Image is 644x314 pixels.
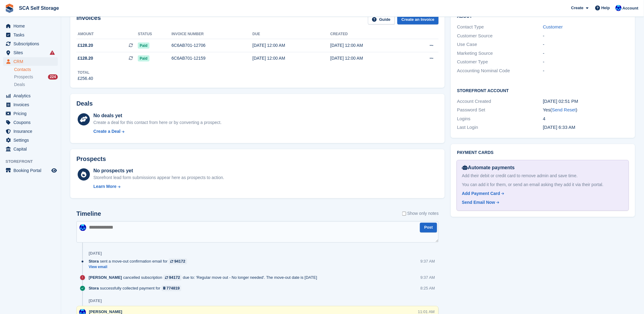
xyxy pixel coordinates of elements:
a: Learn More [94,183,224,190]
a: menu [3,136,58,144]
a: Preview store [50,167,58,174]
h2: Timeline [76,211,101,218]
span: Prospects [14,74,33,80]
span: £128.20 [78,42,93,49]
a: menu [3,22,58,30]
div: [DATE] 02:51 PM [543,98,629,105]
div: - [543,41,629,48]
span: Analytics [13,92,50,100]
a: 94172 [169,259,187,264]
a: menu [3,92,58,100]
a: menu [3,127,58,136]
a: menu [3,145,58,153]
a: Create an Invoice [397,14,439,24]
div: 774819 [167,286,180,291]
div: - [543,32,629,39]
th: Due [252,29,330,39]
span: Home [13,22,50,30]
a: SCA Self Storage [17,3,61,13]
div: Customer Type [457,58,543,65]
div: Customer Source [457,32,543,39]
div: 94172 [174,259,185,264]
span: Deals [14,82,25,88]
th: Invoice number [171,29,252,39]
div: 224 [48,74,58,80]
span: Account [623,5,638,11]
h2: Prospects [76,155,106,163]
div: 8:25 AM [421,286,435,291]
div: Total [78,70,93,75]
div: No deals yet [94,112,222,119]
div: [DATE] 12:00 AM [252,42,330,49]
div: Password Set [457,107,543,114]
span: Pricing [13,109,50,118]
div: Logins [457,115,543,122]
span: Tasks [13,31,50,39]
div: Account Created [457,98,543,105]
div: Add their debit or credit card to remove admin and save time. [462,173,624,179]
div: successfully collected payment for [89,286,184,291]
div: You can add it for them, or send an email asking they add it via their portal. [462,181,624,188]
h2: Payment cards [457,150,629,155]
div: - [543,58,629,65]
span: Stora [89,259,99,264]
div: Create a Deal [94,128,121,135]
a: Deals [14,81,58,88]
div: Storefront lead form submissions appear here as prospects to action. [94,174,224,181]
span: Invoices [13,100,50,109]
a: menu [3,31,58,39]
span: £128.20 [78,55,93,62]
div: Use Case [457,41,543,48]
div: 9:37 AM [421,275,435,281]
div: 6C6AB701-12159 [171,55,252,62]
div: Contact Type [457,24,543,31]
button: Post [420,223,437,233]
span: Paid [138,55,149,62]
div: [DATE] [89,251,102,256]
span: Stora [89,286,99,291]
a: View email [89,265,190,270]
label: Show only notes [402,211,439,217]
span: Subscriptions [13,39,50,48]
a: Add Payment Card [462,190,621,197]
img: stora-icon-8386f47178a22dfd0bd8f6a31ec36ba5ce8667c1dd55bd0f319d3a0aa187defe.svg [5,4,14,13]
div: Learn More [94,183,116,190]
span: Sites [13,48,50,57]
a: Contacts [14,67,58,73]
div: Create a deal for this contact from here or by converting a prospect. [94,119,222,126]
div: Last Login [457,124,543,131]
span: Paid [138,43,149,49]
div: - [543,67,629,74]
a: menu [3,118,58,127]
a: menu [3,39,58,48]
div: £256.40 [78,75,93,82]
a: menu [3,100,58,109]
span: Booking Portal [13,166,50,175]
a: Prospects 224 [14,74,58,80]
span: CRM [13,57,50,66]
div: Yes [543,107,629,114]
div: [DATE] [89,299,102,304]
input: Show only notes [402,211,406,217]
div: - [543,50,629,57]
span: Storefront [6,159,61,165]
span: Capital [13,145,50,153]
h2: Storefront Account [457,87,629,93]
div: [DATE] 12:00 AM [330,55,408,62]
i: Smart entry sync failures have occurred [50,50,55,55]
a: menu [3,109,58,118]
div: No prospects yet [94,167,224,174]
h2: Deals [76,100,93,107]
a: menu [3,166,58,175]
th: Amount [76,29,138,39]
a: menu [3,57,58,66]
th: Status [138,29,171,39]
div: Accounting Nominal Code [457,67,543,74]
div: Automate payments [462,164,624,171]
span: Help [602,5,610,11]
img: Kelly Neesham [79,224,86,231]
img: Kelly Neesham [616,5,622,11]
a: 94172 [164,275,182,281]
div: [DATE] 12:00 AM [330,42,408,49]
div: Marketing Source [457,50,543,57]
